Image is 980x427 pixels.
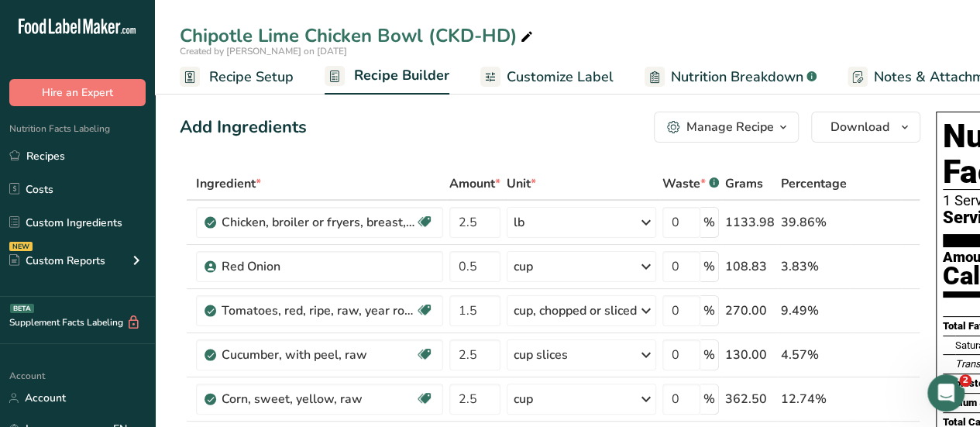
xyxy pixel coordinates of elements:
span: Amount [449,174,500,193]
div: cup [514,257,533,276]
div: 39.86% [781,213,847,232]
div: Red Onion [222,257,415,276]
div: cup, chopped or sliced [514,301,637,320]
button: Hire an Expert [9,79,146,106]
span: Ingredient [196,174,261,193]
iframe: Intercom live chat [927,374,965,412]
div: 270.00 [725,301,775,320]
span: Nutrition Breakdown [671,67,803,88]
div: Chicken, broiler or fryers, breast, skinless, boneless, meat only, raw [222,213,415,232]
div: 362.50 [725,390,775,408]
div: BETA [10,304,34,313]
div: Add Ingredients [180,115,307,140]
span: Grams [725,174,763,193]
span: Percentage [781,174,847,193]
a: Customize Label [480,60,614,95]
div: NEW [9,242,33,251]
div: 1133.98 [725,213,775,232]
div: 3.83% [781,257,847,276]
a: Recipe Builder [325,58,449,95]
div: 130.00 [725,346,775,364]
div: 108.83 [725,257,775,276]
a: Nutrition Breakdown [645,60,817,95]
div: Corn, sweet, yellow, raw [222,390,415,408]
button: Download [811,112,920,143]
div: Cucumber, with peel, raw [222,346,415,364]
div: cup [514,390,533,408]
div: lb [514,213,524,232]
span: Recipe Setup [209,67,294,88]
span: Created by [PERSON_NAME] on [DATE] [180,45,347,57]
div: Chipotle Lime Chicken Bowl (CKD-HD) [180,22,536,50]
button: Manage Recipe [654,112,799,143]
div: 12.74% [781,390,847,408]
span: Customize Label [507,67,614,88]
div: 9.49% [781,301,847,320]
div: Manage Recipe [686,118,774,136]
a: Recipe Setup [180,60,294,95]
span: 2 [959,374,971,387]
div: Tomatoes, red, ripe, raw, year round average [222,301,415,320]
div: 4.57% [781,346,847,364]
div: cup slices [514,346,568,364]
span: Recipe Builder [354,65,449,86]
div: Waste [662,174,719,193]
span: Unit [507,174,536,193]
span: Download [830,118,889,136]
div: Custom Reports [9,253,105,269]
